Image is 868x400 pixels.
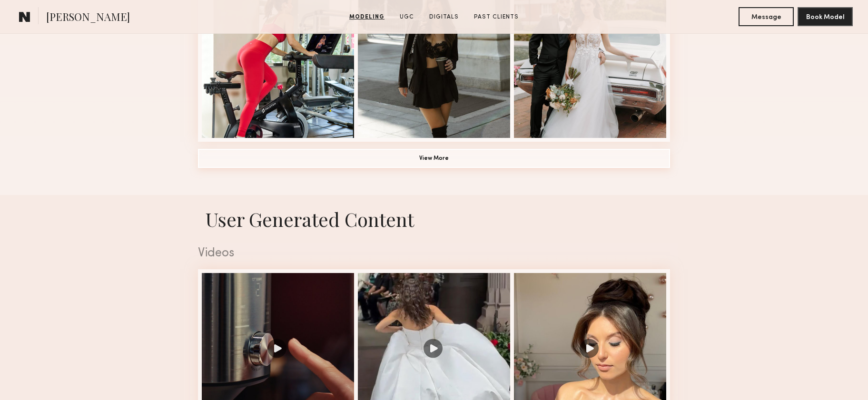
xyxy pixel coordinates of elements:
a: Modeling [345,13,388,21]
button: View More [198,149,670,168]
button: Message [739,7,794,26]
span: [PERSON_NAME] [46,10,130,26]
a: UGC [396,13,418,21]
h1: User Generated Content [190,206,678,232]
a: Past Clients [470,13,523,21]
a: Digitals [425,13,463,21]
a: Book Model [798,12,853,20]
button: Book Model [798,7,853,26]
div: Videos [198,247,670,260]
